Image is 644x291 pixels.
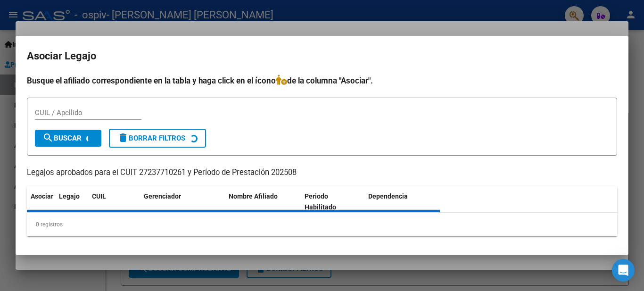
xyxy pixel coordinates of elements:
[59,192,80,200] span: Legajo
[27,75,617,87] h4: Busque el afiliado correspondiente en la tabla y haga click en el ícono de la columna "Asociar".
[117,132,129,143] mat-icon: delete
[42,134,82,142] span: Buscar
[27,47,617,65] h2: Asociar Legajo
[42,132,54,143] mat-icon: search
[144,192,181,200] span: Gerenciador
[301,186,364,217] datatable-header-cell: Periodo Habilitado
[109,129,206,148] button: Borrar Filtros
[88,186,140,217] datatable-header-cell: CUIL
[31,192,53,200] span: Asociar
[117,134,185,142] span: Borrar Filtros
[229,192,278,200] span: Nombre Afiliado
[368,192,408,200] span: Dependencia
[55,186,88,217] datatable-header-cell: Legajo
[27,167,617,179] p: Legajos aprobados para el CUIT 27237710261 y Período de Prestación 202508
[27,213,617,236] div: 0 registros
[612,259,635,282] div: Open Intercom Messenger
[364,186,440,217] datatable-header-cell: Dependencia
[140,186,225,217] datatable-header-cell: Gerenciador
[27,186,55,217] datatable-header-cell: Asociar
[305,192,336,211] span: Periodo Habilitado
[92,192,106,200] span: CUIL
[35,130,101,147] button: Buscar
[225,186,301,217] datatable-header-cell: Nombre Afiliado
